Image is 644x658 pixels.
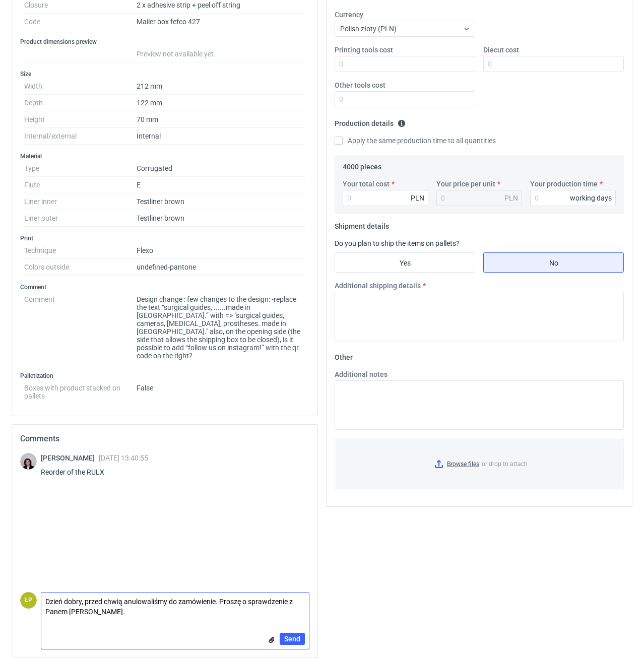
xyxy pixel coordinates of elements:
dt: Liner inner [24,193,137,210]
dt: Width [24,78,137,95]
h3: Product dimensions preview [20,38,309,46]
dt: Flute [24,177,137,193]
h3: Print [20,234,309,242]
legend: Production details [335,115,406,127]
dd: Flexo [137,242,305,259]
dt: Boxes with product stacked on pallets [24,380,137,400]
dt: Technique [24,242,137,259]
label: Currency [335,10,363,20]
div: PLN [411,193,424,203]
label: or drop to attach [335,438,623,490]
dd: 212 mm [137,78,305,95]
dt: Internal/external [24,128,137,145]
h2: Comments [20,433,309,445]
figcaption: ŁP [20,592,37,609]
label: Printing tools cost [335,45,393,55]
span: [PERSON_NAME] [41,454,99,462]
dd: Testliner brown [137,193,305,210]
dt: Code [24,14,137,30]
label: Other tools cost [335,80,385,90]
legend: Shipment details [335,218,389,230]
input: 0 [483,56,624,72]
dt: Comment [24,291,137,364]
dt: Liner outer [24,210,137,227]
dd: 70 mm [137,111,305,128]
dd: Corrugated [137,160,305,177]
label: Your total cost [343,179,390,189]
span: Preview not available yet. [137,50,216,58]
label: Your production time [530,179,598,189]
h3: Material [20,152,309,160]
h3: Size [20,70,309,78]
dd: False [137,380,305,400]
label: Additional shipping details [335,281,421,291]
span: Polish złoty (PLN) [340,25,397,33]
input: 0 [335,91,475,107]
label: Yes [335,252,475,273]
input: 0 [530,190,616,206]
div: Reorder of the RULX [41,467,148,477]
label: Do you plan to ship the items on pallets? [335,239,460,247]
dd: Mailer box fefco 427 [137,14,305,30]
label: No [483,252,624,273]
button: Send [280,633,305,645]
input: 0 [343,190,428,206]
dt: Height [24,111,137,128]
div: working days [570,193,612,203]
textarea: Dzień dobry, przed chwią anulowaliśmy do zamówienie. Proszę o sprawdzenie z Panem [PERSON_NAME]. [41,593,309,621]
dd: Design change : few changes to the design: -replace the text “surgical guides, ......made in [GEO... [137,291,305,364]
legend: Other [335,349,353,361]
dd: Internal [137,128,305,145]
dd: Testliner brown [137,210,305,227]
dt: Depth [24,95,137,111]
h3: Palletization [20,372,309,380]
label: Diecut cost [483,45,519,55]
dt: Colors outside [24,259,137,276]
div: Łukasz Postawa [20,592,37,609]
span: [DATE] 13:40:55 [99,454,148,462]
dd: E [137,177,305,193]
dd: undefined-pantone [137,259,305,276]
label: Apply the same production time to all quantities [335,136,496,146]
img: Sebastian Markut [20,453,37,470]
dt: Type [24,160,137,177]
span: Send [284,635,300,642]
div: PLN [504,193,518,203]
input: 0 [335,56,475,72]
label: Your price per unit [436,179,495,189]
label: Additional notes [335,369,388,379]
h3: Comment [20,283,309,291]
legend: 4000 pieces [343,159,381,171]
dd: 122 mm [137,95,305,111]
